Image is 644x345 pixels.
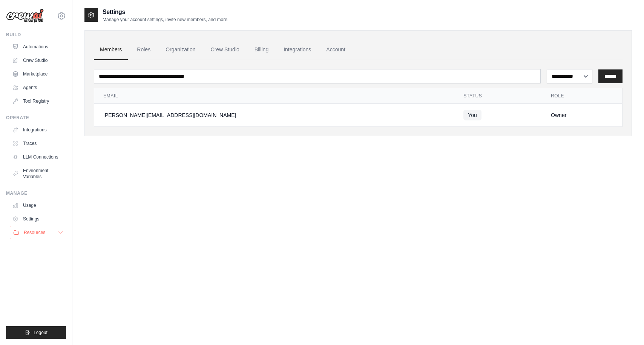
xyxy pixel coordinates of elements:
[9,68,66,80] a: Marketplace
[9,213,66,225] a: Settings
[9,95,66,107] a: Tool Registry
[248,40,274,60] a: Billing
[9,82,66,94] a: Agents
[10,226,67,239] button: Resources
[9,137,66,149] a: Traces
[103,111,445,119] div: [PERSON_NAME][EMAIL_ADDRESS][DOMAIN_NAME]
[205,40,245,60] a: Crew Studio
[6,190,66,196] div: Manage
[9,165,66,183] a: Environment Variables
[94,88,454,104] th: Email
[320,40,351,60] a: Account
[24,229,45,236] span: Resources
[6,32,66,38] div: Build
[551,111,613,119] div: Owner
[6,9,44,23] img: Logo
[6,115,66,121] div: Operate
[278,40,317,60] a: Integrations
[131,40,156,60] a: Roles
[103,17,228,23] p: Manage your account settings, invite new members, and more.
[9,41,66,53] a: Automations
[6,326,66,339] button: Logout
[9,124,66,136] a: Integrations
[159,40,201,60] a: Organization
[34,330,48,336] span: Logout
[9,54,66,66] a: Crew Studio
[103,8,228,17] h2: Settings
[94,40,128,60] a: Members
[9,151,66,163] a: LLM Connections
[542,88,622,104] th: Role
[454,88,542,104] th: Status
[9,199,66,211] a: Usage
[463,110,481,120] span: You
